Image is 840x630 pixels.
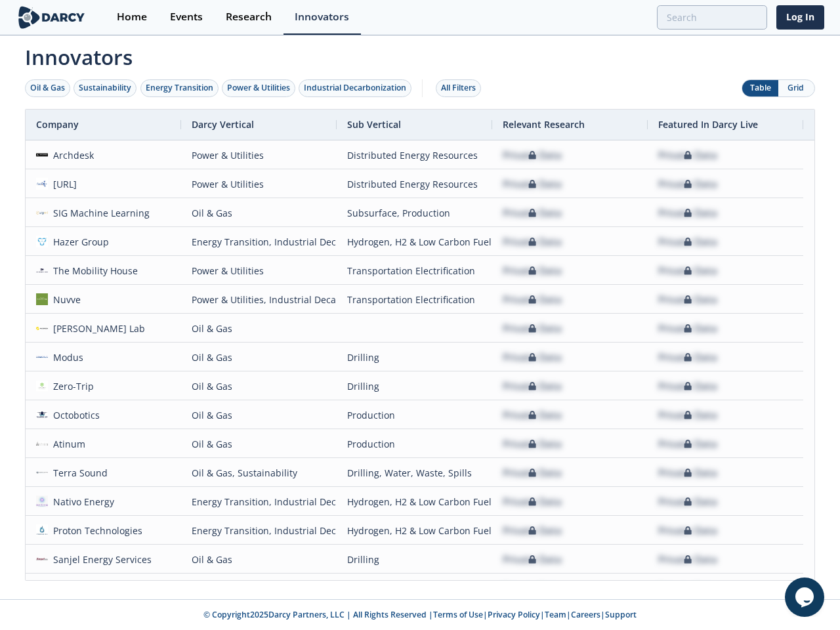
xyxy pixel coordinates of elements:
a: Careers [571,609,600,620]
div: Private Data [658,228,717,256]
div: Private Data [658,372,717,400]
input: Advanced Search [657,5,767,30]
div: Private Data [658,488,717,516]
div: Energy Transition, Industrial Decarbonization [192,228,326,256]
div: Innovators [295,12,349,22]
div: Private Data [658,343,717,371]
div: Archdesk [48,141,94,169]
div: Private Data [658,141,717,169]
img: a5afd840-feb6-4328-8c69-739a799e54d1 [36,351,48,363]
button: Power & Utilities [222,79,295,97]
div: Hydrogen, H2 & Low Carbon Fuels [347,488,482,516]
div: Zero-Trip [48,372,94,400]
div: Hydrogen, H2 & Low Carbon Fuels [347,228,482,256]
div: Oil & Gas, Sustainability [192,459,326,487]
span: Sub Vertical [347,118,401,131]
div: Private Data [503,401,562,429]
div: Private Data [503,516,562,545]
div: Transportation Electrification [347,257,482,285]
div: Drilling [347,545,482,574]
button: Oil & Gas [25,79,70,97]
div: Private Data [658,574,717,602]
div: SIG Machine Learning [48,199,150,227]
span: Darcy Vertical [192,118,254,131]
div: Sustainability, Power & Utilities [192,574,326,602]
div: Atinum [48,430,86,458]
div: Private Data [503,228,562,256]
div: Private Data [658,430,717,458]
a: Privacy Policy [488,609,540,620]
span: Relevant Research [503,118,585,131]
div: Private Data [503,459,562,487]
span: Innovators [16,37,824,72]
p: © Copyright 2025 Darcy Partners, LLC | All Rights Reserved | | | | | [18,609,822,621]
div: Private Data [503,257,562,285]
div: Nuvve [48,285,81,314]
div: Energy Transition [146,82,213,94]
button: Energy Transition [140,79,219,97]
div: The Mobility House [48,257,138,285]
div: Private Data [658,516,717,545]
div: Power & Utilities [192,257,326,285]
div: Power & Utilities [192,170,326,198]
div: Sustainability [79,82,131,94]
div: Oil & Gas [192,199,326,227]
div: Power & Utilities [192,141,326,169]
div: Energy Transition, Industrial Decarbonization [192,516,326,545]
div: All Filters [441,82,476,94]
div: Private Data [503,141,562,169]
a: Log In [776,5,824,30]
a: Terms of Use [433,609,483,620]
div: Hydrogen, H2 & Low Carbon Fuels [347,516,482,545]
div: Oil & Gas [192,430,326,458]
img: 45a0cbea-d989-4350-beef-8637b4f6d6e9 [36,438,48,450]
img: 6c1fd47e-a9de-4d25-b0ff-b9dbcf72eb3c [36,467,48,478]
div: Private Data [658,199,717,227]
img: 1673644973152-TMH%E2%80%93Logo%E2%80%93Vertical_deep%E2%80%93blue.png [36,264,48,276]
img: 2e65efa3-6c94-415d-91a3-04c42e6548c1 [36,380,48,392]
img: 9c95c6f0-4dc2-42bd-b77a-e8faea8af569 [36,524,48,536]
div: Oil & Gas [192,314,326,343]
div: Drilling [347,343,482,371]
button: Grid [778,80,814,96]
div: Oil & Gas [192,545,326,574]
div: Modus [48,343,84,371]
div: Private Data [658,170,717,198]
div: Distributed Energy Resources [347,141,482,169]
img: ebe80549-b4d3-4f4f-86d6-e0c3c9b32110 [36,495,48,507]
button: Industrial Decarbonization [299,79,411,97]
span: Company [36,118,79,131]
img: ab8e5e95-b9cc-4897-8b2e-8c2ff4c3180b [36,149,48,161]
img: f3daa296-edca-4246-95c9-a684112ce6f8 [36,322,48,334]
div: Private Data [503,430,562,458]
button: Sustainability [73,79,136,97]
a: Support [605,609,637,620]
button: Table [742,80,778,96]
iframe: chat widget [785,577,827,617]
div: Drilling, Water, Waste, Spills [347,459,482,487]
div: Asset Management & Digitization, Methane Emissions [347,574,482,602]
img: 9c506397-1bad-4fbb-8e4d-67b931672769 [36,178,48,190]
div: Subsurface, Production [347,199,482,227]
div: Distributed Energy Resources [347,170,482,198]
div: SM Instruments [48,574,124,602]
div: Private Data [503,574,562,602]
div: Research [226,12,272,22]
div: Sanjel Energy Services [48,545,152,574]
div: Private Data [503,199,562,227]
div: Private Data [503,372,562,400]
div: Events [170,12,203,22]
div: Oil & Gas [192,401,326,429]
div: Power & Utilities [227,82,290,94]
div: Oil & Gas [192,372,326,400]
div: Octobotics [48,401,100,429]
div: Private Data [658,285,717,314]
div: Private Data [503,170,562,198]
div: Hazer Group [48,228,110,256]
div: Production [347,401,482,429]
div: Private Data [503,488,562,516]
img: sanjel.com.png [36,553,48,565]
div: Private Data [503,285,562,314]
div: Production [347,430,482,458]
div: [URL] [48,170,77,198]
